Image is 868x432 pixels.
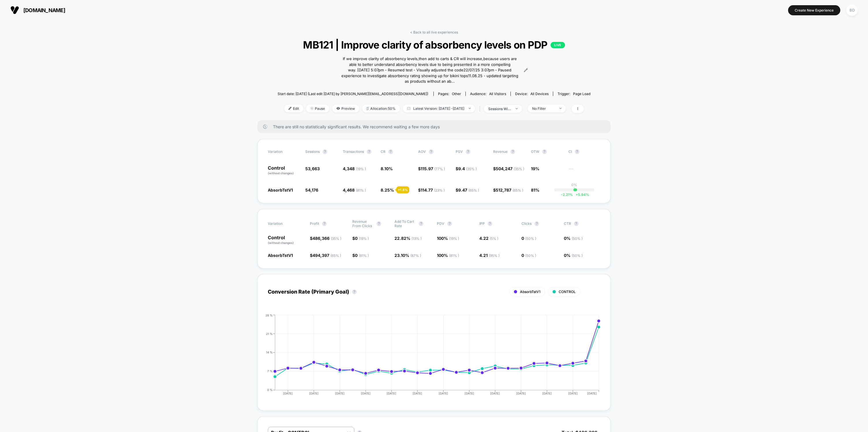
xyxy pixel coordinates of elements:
[479,236,498,241] span: 4.22
[366,107,369,110] img: rebalance
[561,192,573,197] span: -2.21 %
[310,107,313,110] img: end
[335,392,345,395] tspan: [DATE]
[394,253,421,258] span: 23.10 %
[343,166,366,171] span: 4,348
[575,149,579,154] button: ?
[788,5,840,15] button: Create New Experience
[309,392,319,395] tspan: [DATE]
[465,392,474,395] tspan: [DATE]
[488,107,511,111] div: sessions with impression
[434,167,445,171] span: ( 77 % )
[381,166,393,171] span: 8.10 %
[268,171,294,175] span: (without changes)
[343,188,366,192] span: 4,468
[23,7,65,13] span: [DOMAIN_NAME]
[496,188,523,192] span: 512,787
[266,351,273,354] tspan: 14 %
[456,149,463,154] span: PSV
[568,167,600,175] span: ---
[588,392,597,395] tspan: [DATE]
[452,92,461,96] span: other
[9,5,67,15] button: [DOMAIN_NAME]
[411,236,422,241] span: ( 13 % )
[514,167,524,171] span: ( 35 % )
[266,332,273,335] tspan: 21 %
[530,92,549,96] span: all devices
[278,92,428,96] span: Start date: [DATE] (Last edit [DATE] by [PERSON_NAME][EMAIL_ADDRESS][DOMAIN_NAME])
[564,221,571,226] span: CTR
[407,107,410,110] img: calendar
[439,392,448,395] tspan: [DATE]
[394,219,416,228] span: Add To Cart Rate
[469,108,471,109] img: end
[331,236,341,241] span: ( 35 % )
[267,388,273,392] tspan: 0 %
[352,236,369,241] span: $
[387,392,396,395] tspan: [DATE]
[268,241,294,244] span: (without changes)
[493,188,523,192] span: $
[572,236,583,241] span: ( 50 % )
[534,221,539,226] button: ?
[449,253,459,258] span: ( 81 % )
[516,108,518,109] img: end
[421,188,445,192] span: 114.77
[470,92,506,96] div: Audience:
[479,253,500,258] span: 4.21
[521,253,536,258] span: 0
[493,149,508,154] span: Revenue
[283,392,293,395] tspan: [DATE]
[531,188,539,192] span: 81%
[468,188,479,192] span: ( 65 % )
[262,314,594,400] div: CONVERSION_RATE
[491,392,500,395] tspan: [DATE]
[310,236,341,241] span: $
[419,221,423,226] button: ?
[268,188,293,192] span: AbsorbTstV1
[322,221,327,226] button: ?
[573,192,589,197] span: 5.94 %
[456,166,477,171] span: $
[313,236,341,241] span: 486,366
[284,105,303,112] span: Edit
[356,167,366,171] span: ( 19 % )
[496,166,524,171] span: 504,247
[520,290,540,294] span: AbsorbTstV1
[313,253,341,258] span: 494,397
[340,56,519,84] span: If we improve clarity of absorbency levels,then add to carts & CR will increase,because users are...
[456,188,479,192] span: $
[394,236,422,241] span: 22.82 %
[421,166,445,171] span: 115.97
[466,149,470,154] button: ?
[493,166,524,171] span: $
[403,105,475,112] span: Latest Version: [DATE] - [DATE]
[525,236,536,241] span: ( 50 % )
[352,290,357,294] button: ?
[418,188,445,192] span: $
[521,236,536,241] span: 0
[323,149,327,154] button: ?
[396,186,409,193] div: + 1.8 %
[10,6,19,14] img: Visually logo
[568,149,600,154] span: CI
[377,221,381,226] button: ?
[574,221,579,226] button: ?
[293,39,575,51] span: MB121 | Improve clarity of absorbency levels on PDP
[381,188,394,192] span: 8.25 %
[568,392,578,395] tspan: [DATE]
[479,221,485,226] span: IPP
[361,392,371,395] tspan: [DATE]
[355,236,369,241] span: 0
[359,253,369,258] span: ( 81 % )
[359,236,369,241] span: ( 19 % )
[489,253,500,258] span: ( 95 % )
[410,253,421,258] span: ( 87 % )
[525,253,536,258] span: ( 50 % )
[516,392,526,395] tspan: [DATE]
[532,106,555,111] div: No Filter
[573,92,590,96] span: Page Load
[542,149,547,154] button: ?
[510,149,515,154] button: ?
[305,149,320,154] span: Sessions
